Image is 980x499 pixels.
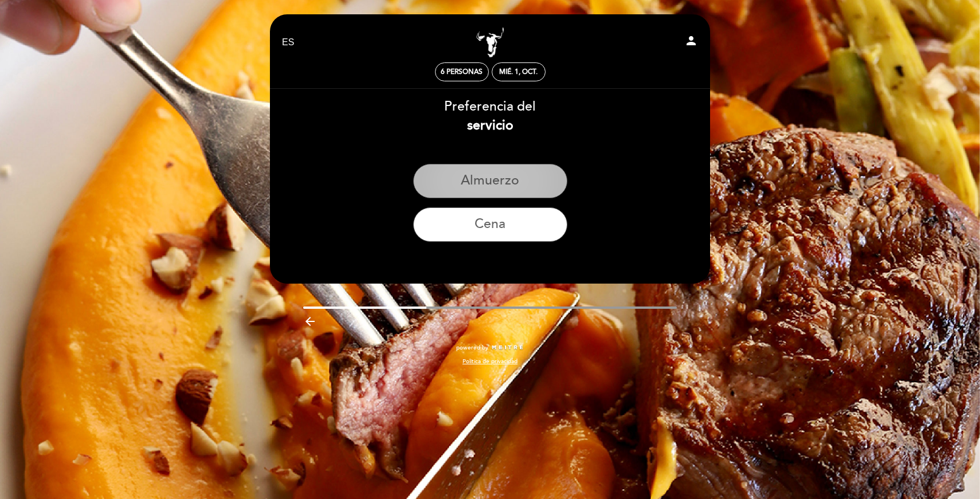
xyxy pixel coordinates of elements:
[684,34,698,48] i: person
[462,357,518,366] a: Política de privacidad
[467,117,513,133] b: servicio
[684,34,698,52] button: person
[491,345,524,351] img: MEITRE
[441,68,483,76] span: 6 personas
[413,207,567,242] button: Cena
[413,164,567,198] button: Almuerzo
[456,344,524,352] a: powered by
[456,344,488,352] span: powered by
[269,97,711,135] div: Preferencia del
[499,68,538,76] div: mié. 1, oct.
[303,315,317,328] i: arrow_backward
[418,27,562,58] a: Campobravo - [GEOGRAPHIC_DATA][PERSON_NAME]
